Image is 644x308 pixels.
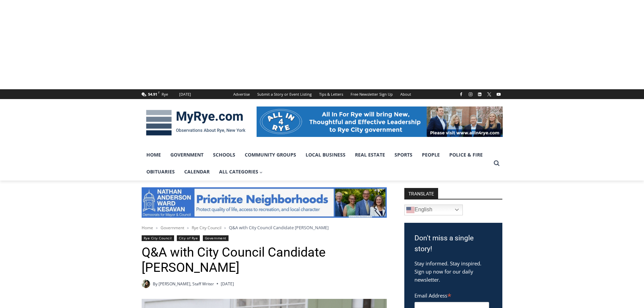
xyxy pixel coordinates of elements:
[491,157,503,169] button: View Search Form
[414,259,492,284] p: Stay informed. Stay inspired. Sign up now for our daily newsletter.
[214,163,268,180] a: All Categories
[414,233,492,254] h3: Don't miss a single story!
[476,90,484,98] a: Linkedin
[390,146,417,163] a: Sports
[166,146,208,163] a: Government
[240,146,301,163] a: Community Groups
[495,90,503,98] a: YouTube
[142,105,250,140] img: MyRye.com
[417,146,445,163] a: People
[414,289,489,301] label: Email Address
[457,90,465,98] a: Facebook
[177,235,200,241] a: City of Rye
[142,163,180,180] a: Obituaries
[467,90,475,98] a: Instagram
[142,225,153,231] a: Home
[221,281,234,287] time: [DATE]
[224,226,226,230] span: >
[148,92,157,97] span: 54.91
[406,206,414,214] img: en
[254,89,315,99] a: Submit a Story or Event Listing
[156,226,158,230] span: >
[230,89,254,99] a: Advertise
[159,281,214,287] a: [PERSON_NAME], Staff Writer
[161,225,184,231] a: Government
[485,90,493,98] a: X
[397,89,415,99] a: About
[142,280,150,288] img: (PHOTO: MyRye.com Intern and Editor Tucker Smith. Contributed.)Tucker Smith, MyRye.com
[142,245,387,276] h1: Q&A with City Council Candidate [PERSON_NAME]
[179,91,191,97] div: [DATE]
[229,224,329,231] span: Q&A with City Council Candidate [PERSON_NAME]
[142,224,387,231] nav: Breadcrumbs
[142,280,150,288] a: Author image
[158,91,160,94] span: F
[230,89,415,99] nav: Secondary Navigation
[142,146,491,181] nav: Primary Navigation
[404,205,463,215] a: English
[404,188,438,199] strong: TRANSLATE
[301,146,350,163] a: Local Business
[445,146,487,163] a: Police & Fire
[350,146,390,163] a: Real Estate
[208,146,240,163] a: Schools
[142,146,166,163] a: Home
[192,225,221,231] a: Rye City Council
[180,163,214,180] a: Calendar
[315,89,347,99] a: Tips & Letters
[162,91,168,97] div: Rye
[347,89,397,99] a: Free Newsletter Sign Up
[142,235,174,241] a: Rye City Council
[153,281,158,287] span: By
[219,168,263,175] span: All Categories
[187,226,189,230] span: >
[257,106,503,137] img: All in for Rye
[203,235,229,241] a: Government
